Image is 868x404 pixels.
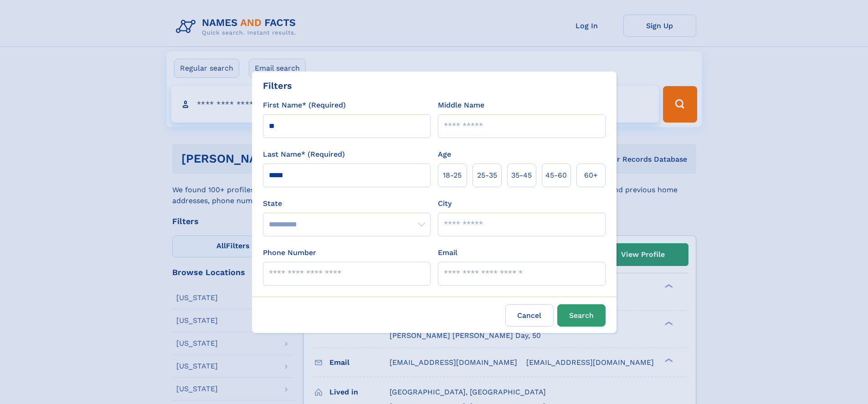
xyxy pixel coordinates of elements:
div: Filters [263,79,292,92]
label: City [438,198,452,209]
label: Email [438,247,457,258]
span: 60+ [584,170,598,181]
label: Cancel [505,304,554,327]
span: 25‑35 [477,170,497,181]
span: 18‑25 [443,170,462,181]
label: Phone Number [263,247,316,258]
span: 45‑60 [545,170,567,181]
label: State [263,198,431,209]
button: Search [557,304,606,327]
label: Middle Name [438,100,484,111]
label: Age [438,149,451,160]
label: First Name* (Required) [263,100,346,111]
span: 35‑45 [511,170,532,181]
label: Last Name* (Required) [263,149,345,160]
